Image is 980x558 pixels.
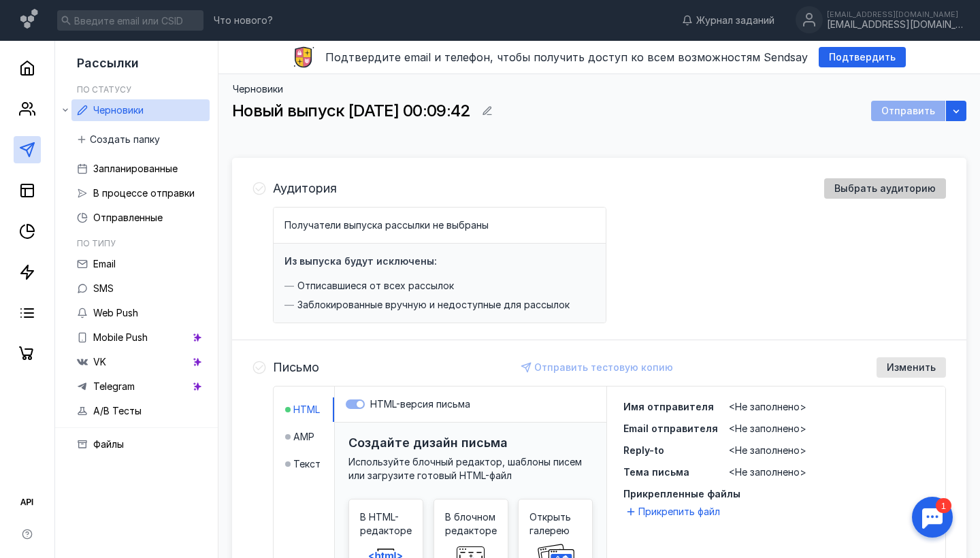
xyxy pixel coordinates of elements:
button: Создать папку [71,129,167,150]
button: Подтвердить [819,47,906,67]
a: Telegram [71,376,210,397]
span: Что нового? [214,16,273,25]
span: Имя отправителя [623,401,714,412]
span: Отправленные [93,212,163,223]
span: Подтвердить [829,52,896,63]
span: AMP [293,430,314,444]
span: Выбрать аудиторию [834,183,936,195]
a: Mobile Push [71,327,210,348]
span: Создать папку [90,134,160,146]
span: Файлы [93,438,124,450]
span: Изменить [887,362,936,374]
h4: Аудитория [273,182,337,195]
button: Прикрепить файл [623,504,725,520]
div: [EMAIL_ADDRESS][DOMAIN_NAME] [827,19,963,31]
span: Открыть галерею [529,510,581,538]
h4: Письмо [273,361,319,374]
button: Выбрать аудиторию [824,178,946,199]
h4: Из выпуска будут исключены: [284,255,437,267]
a: Черновики [233,83,283,95]
button: Изменить [877,357,946,378]
span: В процессе отправки [93,187,195,199]
h5: По типу [77,238,116,248]
span: SMS [93,282,114,294]
div: [EMAIL_ADDRESS][DOMAIN_NAME] [827,10,963,18]
a: VK [71,351,210,373]
span: A/B Тесты [93,405,142,416]
span: <Не заполнено> [729,444,806,456]
a: Файлы [71,433,210,455]
span: Используйте блочный редактор, шаблоны писем или загрузите готовый HTML-файл [348,456,582,481]
span: <Не заполнено> [729,401,806,412]
a: Запланированные [71,158,210,180]
span: Прикрепленные файлы [623,487,929,501]
h5: По статусу [77,84,131,95]
span: Mobile Push [93,331,148,343]
a: Отправленные [71,207,210,229]
input: Введите email или CSID [57,10,203,31]
span: Email отправителя [623,423,718,434]
span: Email [93,258,116,269]
span: Новый выпуск [DATE] 00:09:42 [232,101,470,120]
span: Заблокированные вручную и недоступные для рассылок [297,298,570,312]
a: A/B Тесты [71,400,210,422]
span: В HTML-редакторе [360,510,412,538]
span: <Не заполнено> [729,423,806,434]
span: Прикрепить файл [638,505,720,519]
span: HTML-версия письма [370,398,470,410]
span: <Не заполнено> [729,466,806,478]
span: Telegram [93,380,135,392]
div: 1 [31,8,46,23]
a: Email [71,253,210,275]
span: Отписавшиеся от всех рассылок [297,279,454,293]
span: Подтвердите email и телефон, чтобы получить доступ ко всем возможностям Sendsay [325,50,808,64]
span: Журнал заданий [696,14,774,27]
a: Что нового? [207,16,280,25]
span: Web Push [93,307,138,318]
span: Запланированные [93,163,178,174]
span: Получатели выпуска рассылки не выбраны [284,219,489,231]
a: Web Push [71,302,210,324]
h3: Создайте дизайн письма [348,436,508,450]
span: Текст [293,457,321,471]
span: В блочном редакторе [445,510,497,538]
a: В процессе отправки [71,182,210,204]
span: Reply-to [623,444,664,456]
span: Черновики [93,104,144,116]
span: Тема письма [623,466,689,478]
a: Журнал заданий [675,14,781,27]
a: Черновики [71,99,210,121]
span: Рассылки [77,56,139,70]
span: HTML [293,403,320,416]
span: VK [93,356,106,367]
a: SMS [71,278,210,299]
